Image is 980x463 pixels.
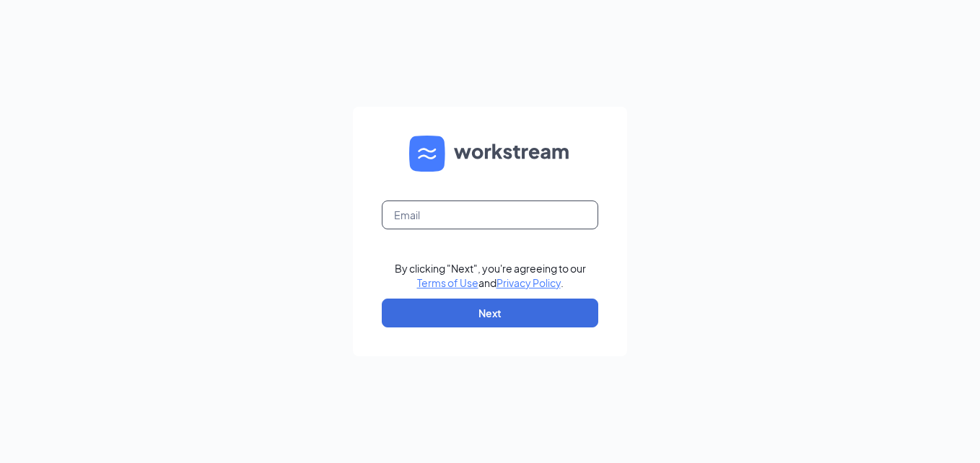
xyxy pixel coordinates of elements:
[496,276,561,289] a: Privacy Policy
[409,136,571,172] img: WS logo and Workstream text
[395,261,586,290] div: By clicking "Next", you're agreeing to our and .
[417,276,478,289] a: Terms of Use
[382,200,598,229] input: Email
[382,299,598,327] button: Next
